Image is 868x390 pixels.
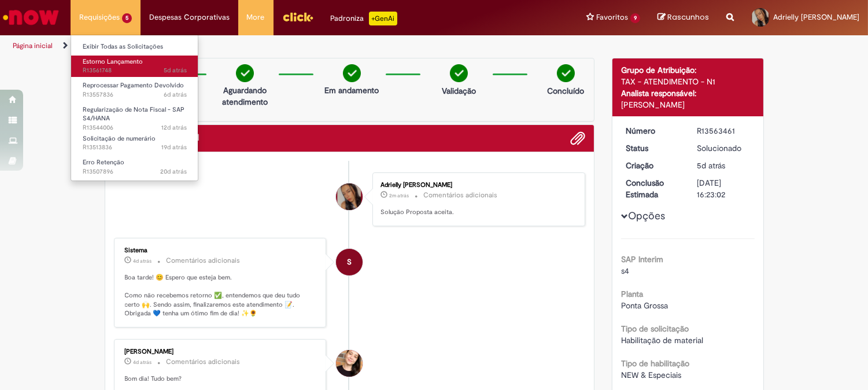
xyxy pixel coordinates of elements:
a: Rascunhos [658,12,709,23]
span: s4 [621,266,629,276]
p: Em andamento [324,84,379,96]
div: Analista responsável: [621,87,755,99]
img: ServiceNow [1,6,61,29]
b: Tipo de habilitação [621,358,689,369]
time: 24/09/2025 14:59:35 [697,160,725,171]
img: check-circle-green.png [557,64,575,82]
img: check-circle-green.png [343,64,361,82]
a: Aberto R13557836 : Reprocessar Pagamento Devolvido [71,79,198,101]
div: 24/09/2025 14:59:35 [697,160,751,171]
a: Aberto R13513836 : Solicitação de numerário [71,133,198,154]
b: Planta [621,289,643,299]
small: Comentários adicionais [167,256,241,266]
time: 25/09/2025 18:13:39 [134,257,152,264]
span: 5d atrás [164,66,187,75]
span: 9 [630,13,640,23]
span: 5d atrás [697,160,725,171]
span: R13544006 [83,123,187,133]
a: Aberto R13561748 : Estorno Lançamento [71,56,198,77]
span: Despesas Corporativas [149,12,230,23]
span: 12d atrás [161,123,187,132]
p: Solução Proposta aceita. [381,208,573,217]
img: click_logo_yellow_360x200.png [282,8,313,25]
time: 24/09/2025 09:28:07 [164,66,187,75]
div: Sistema [125,247,317,254]
span: 4d atrás [134,257,152,264]
span: S [347,248,352,276]
b: Tipo de solicitação [621,323,689,334]
div: TAX - ATENDIMENTO - N1 [621,76,755,87]
small: Comentários adicionais [167,357,241,367]
dt: Conclusão Estimada [617,177,688,200]
p: Boa tarde! 😊 Espero que esteja bem. Como não recebemos retorno ✅, entendemos que deu tudo certo 🙌... [125,273,317,319]
dt: Criação [617,160,688,171]
span: Regularização de Nota Fiscal - SAP S4/HANA [83,105,184,123]
dt: Status [617,142,688,154]
span: Erro Retenção [83,158,124,167]
span: 5 [122,13,132,23]
div: Adrielly [PERSON_NAME] [381,182,573,189]
span: R13507896 [83,167,187,176]
div: Padroniza [331,12,397,25]
div: R13563461 [697,125,751,137]
ul: Trilhas de página [9,35,570,57]
span: R13557836 [83,90,187,100]
div: [DATE] 16:23:02 [697,177,751,200]
time: 17/09/2025 14:36:06 [161,123,187,132]
a: Aberto R13507896 : Erro Retenção [71,156,198,178]
p: +GenAi [369,12,397,25]
div: [PERSON_NAME] [621,99,755,111]
span: NEW & Especiais [621,370,681,380]
div: Sabrina De Vasconcelos [336,350,363,377]
img: check-circle-green.png [236,64,254,82]
div: Solucionado [697,142,751,154]
time: 25/09/2025 09:36:40 [134,359,152,366]
div: [PERSON_NAME] [125,348,317,355]
div: Adrielly Eduarda Goncalves Matildes [336,183,363,210]
time: 23/09/2025 09:45:45 [164,90,187,99]
span: 20d atrás [160,167,187,176]
span: Ponta Grossa [621,300,668,311]
a: Página inicial [13,41,53,50]
time: 10/09/2025 10:44:05 [161,143,187,152]
a: Exibir Todas as Solicitações [71,41,198,53]
span: 4d atrás [134,359,152,366]
button: Adicionar anexos [570,131,585,146]
p: Concluído [547,85,584,97]
a: Aberto R13544006 : Regularização de Nota Fiscal - SAP S4/HANA [71,104,198,128]
img: check-circle-green.png [450,64,468,82]
span: 19d atrás [161,143,187,152]
span: More [247,12,265,23]
span: Estorno Lançamento [83,57,143,66]
span: Requisições [79,12,120,23]
span: Favoritos [596,12,628,23]
ul: Requisições [71,35,198,181]
span: R13561748 [83,66,187,75]
span: Solicitação de numerário [83,134,156,143]
time: 29/09/2025 08:40:37 [389,192,409,199]
div: System [336,249,363,275]
div: Grupo de Atribuição: [621,64,755,76]
span: R13513836 [83,143,187,152]
span: Adrielly [PERSON_NAME] [773,12,859,22]
span: 2m atrás [389,192,409,199]
dt: Número [617,125,688,137]
span: Rascunhos [667,12,709,23]
b: SAP Interim [621,254,663,264]
p: Validação [442,85,476,97]
time: 09/09/2025 14:35:29 [160,167,187,176]
span: 6d atrás [164,90,187,99]
small: Comentários adicionais [423,190,497,200]
span: Reprocessar Pagamento Devolvido [83,81,184,90]
span: Habilitação de material [621,335,703,345]
p: Aguardando atendimento [217,84,273,108]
